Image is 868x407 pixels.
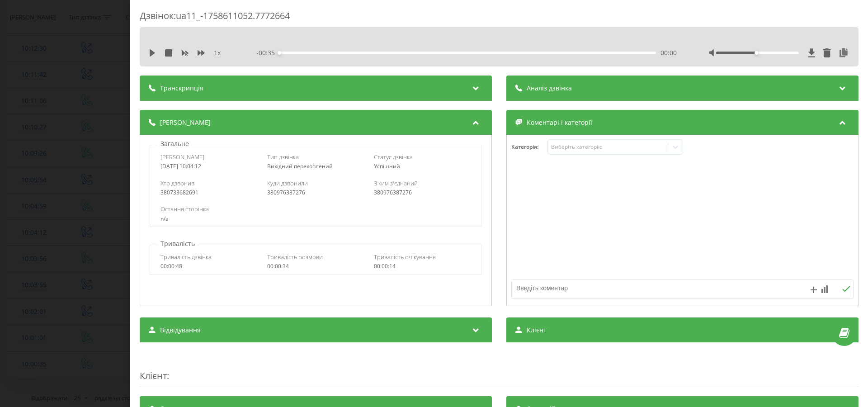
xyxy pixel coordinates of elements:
div: 00:00:14 [374,263,471,270]
span: Клієнт [527,326,547,335]
span: - 00:35 [256,48,279,57]
div: 380976387276 [267,189,364,196]
div: Дзвінок : ua11_-1758611052.7772664 [140,9,859,27]
p: Загальне [158,139,191,148]
div: Виберіть категорію [551,143,664,151]
div: 00:00:34 [267,263,364,270]
span: Остання сторінка [160,205,209,213]
span: Відвідування [160,326,201,335]
span: З ким з'єднаний [374,179,418,187]
span: Тип дзвінка [267,153,299,161]
span: Тривалість розмови [267,253,323,261]
span: Клієнт [140,369,167,382]
div: : [140,351,859,387]
div: 380976387276 [374,189,471,196]
span: 00:00 [660,48,677,57]
span: Аналіз дзвінка [527,84,572,93]
h4: Категорія : [511,144,547,150]
div: 00:00:48 [160,263,258,270]
span: 1 x [214,48,221,57]
span: Хто дзвонив [160,179,194,187]
span: Коментарі і категорії [527,118,592,127]
div: n/a [160,216,471,222]
div: Accessibility label [755,51,759,55]
span: Успішний [374,162,400,170]
span: [PERSON_NAME] [160,153,204,161]
span: Транскрипція [160,84,203,93]
span: Тривалість дзвінка [160,253,212,261]
div: [DATE] 10:04:12 [160,163,258,170]
span: Куди дзвонили [267,179,308,187]
p: Тривалість [158,239,197,248]
span: Вихідний перехоплений [267,162,333,170]
div: 380733682691 [160,189,258,196]
span: Статус дзвінка [374,153,413,161]
span: [PERSON_NAME] [160,118,211,127]
span: Тривалість очікування [374,253,436,261]
div: Accessibility label [278,51,281,55]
